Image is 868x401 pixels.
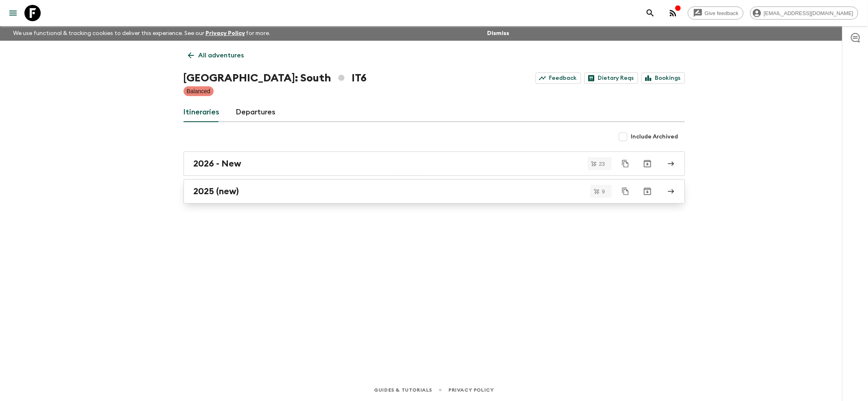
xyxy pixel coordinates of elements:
h1: [GEOGRAPHIC_DATA]: South IT6 [184,70,367,86]
a: Guides & Tutorials [374,386,432,394]
a: Itineraries [184,103,220,122]
a: Departures [236,103,276,122]
p: We use functional & tracking cookies to deliver this experience. See our for more. [10,26,274,41]
a: Privacy Policy [206,31,245,36]
a: 2026 - New [184,151,685,176]
a: Give feedback [688,7,743,20]
a: Feedback [536,72,581,84]
p: Balanced [187,87,210,95]
h2: 2026 - New [194,158,242,169]
button: Duplicate [618,184,633,199]
a: Privacy Policy [448,386,494,394]
h2: 2025 (new) [194,186,239,197]
button: Dismiss [485,28,511,39]
a: All adventures [184,47,249,64]
button: menu [5,5,21,21]
a: Dietary Reqs [584,72,638,84]
span: Give feedback [700,10,743,16]
span: Include Archived [631,133,678,141]
span: 9 [597,189,610,194]
div: [EMAIL_ADDRESS][DOMAIN_NAME] [750,7,858,20]
a: 2025 (new) [184,179,685,204]
button: search adventures [642,5,658,21]
span: 23 [594,161,610,167]
span: [EMAIL_ADDRESS][DOMAIN_NAME] [759,10,858,16]
button: Duplicate [618,156,633,171]
a: Bookings [641,72,685,84]
p: All adventures [199,50,244,60]
button: Archive [639,156,656,172]
button: Archive [639,183,656,199]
